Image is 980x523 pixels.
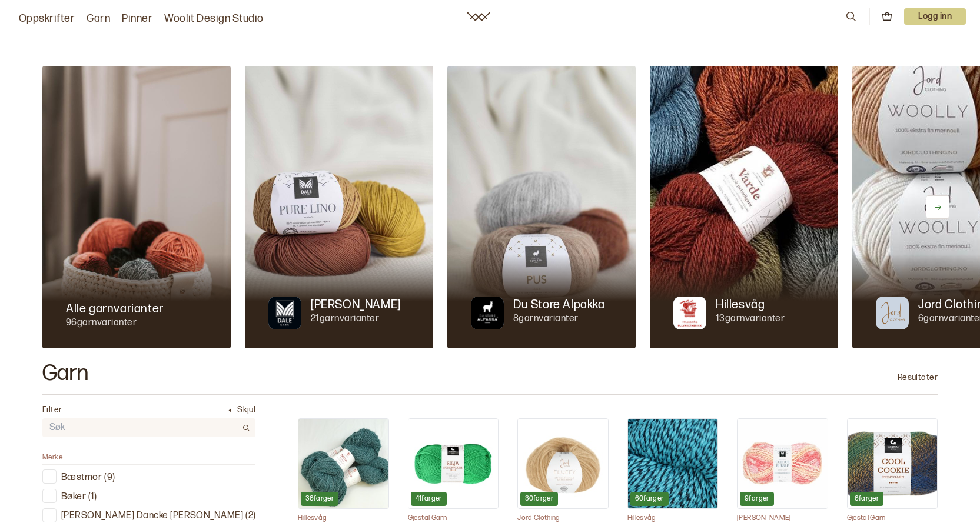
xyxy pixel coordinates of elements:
[104,472,115,484] p: ( 9 )
[673,297,706,329] img: Merkegarn
[311,297,401,313] p: [PERSON_NAME]
[650,66,838,348] img: Hillesvåg
[298,514,388,523] p: Hillesvåg
[525,494,553,504] p: 30 farger
[66,317,164,329] p: 96 garnvarianter
[738,419,827,508] img: Colour Bubble
[447,66,636,348] img: Du Store Alpakka
[467,12,490,21] a: Woolit
[164,11,264,27] a: Woolit Design Studio
[61,491,86,504] p: Bøker
[847,514,938,523] p: Gjestal Garn
[904,8,966,25] button: User dropdown
[88,491,97,504] p: ( 1 )
[518,419,607,508] img: Fluff
[898,372,938,384] p: Resultater
[42,419,237,437] input: Søk
[513,297,605,313] p: Du Store Alpakka
[408,514,499,523] p: Gjestal Garn
[737,514,828,523] p: [PERSON_NAME]
[42,453,62,462] span: Merke
[245,66,433,348] img: Dale Garn
[61,510,243,522] p: [PERSON_NAME] Dancke [PERSON_NAME]
[635,494,664,504] p: 60 farger
[237,404,255,416] p: Skjul
[66,301,164,317] p: Alle garnvarianter
[245,510,255,522] p: ( 2 )
[904,8,966,25] p: Logg inn
[268,297,301,329] img: Merkegarn
[42,404,62,416] p: Filter
[311,313,401,325] p: 21 garnvarianter
[716,313,785,325] p: 13 garnvarianter
[42,362,89,385] h2: Garn
[42,66,231,348] img: Alle garnvarianter
[408,419,498,508] img: Silja Superwash
[19,11,75,27] a: Oppskrifter
[471,297,504,329] img: Merkegarn
[716,297,765,313] p: Hillesvåg
[517,514,608,523] p: Jord Clothing
[855,494,879,504] p: 6 farger
[298,419,388,508] img: Hillesvåg - Blåne Pelsullgarn
[876,297,909,329] img: Merkegarn
[513,313,605,325] p: 8 garnvarianter
[745,494,769,504] p: 9 farger
[416,494,442,504] p: 41 farger
[848,419,937,508] img: Cool Cookie Printgarn
[87,11,110,27] a: Garn
[627,514,718,523] p: Hillesvåg
[61,472,102,484] p: Bæstmor
[305,494,334,504] p: 36 farger
[628,419,717,508] img: Hillesvåg - Fjell Sokkegarn
[122,11,152,27] a: Pinner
